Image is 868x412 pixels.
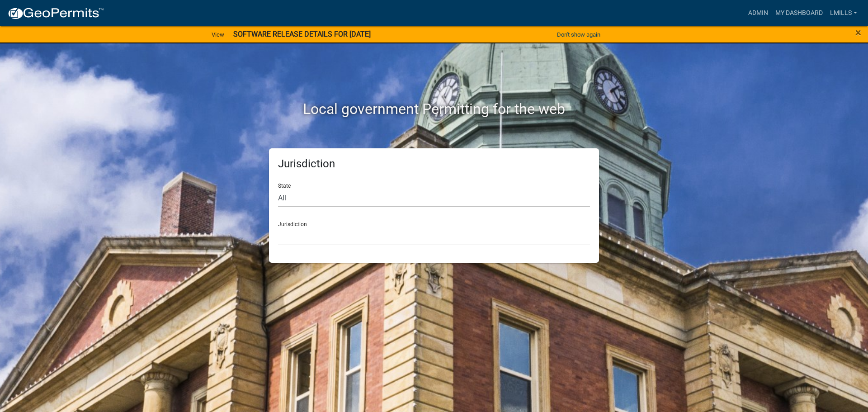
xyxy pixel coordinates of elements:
button: Close [855,27,861,38]
a: My Dashboard [772,5,826,22]
strong: SOFTWARE RELEASE DETAILS FOR [DATE] [233,30,371,38]
h5: Jurisdiction [278,157,590,170]
a: Admin [745,5,772,22]
span: × [855,26,861,39]
button: Don't show again [553,27,604,42]
a: View [208,27,228,42]
a: lmills [826,5,861,22]
h2: Local government Permitting for the web [183,100,685,118]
